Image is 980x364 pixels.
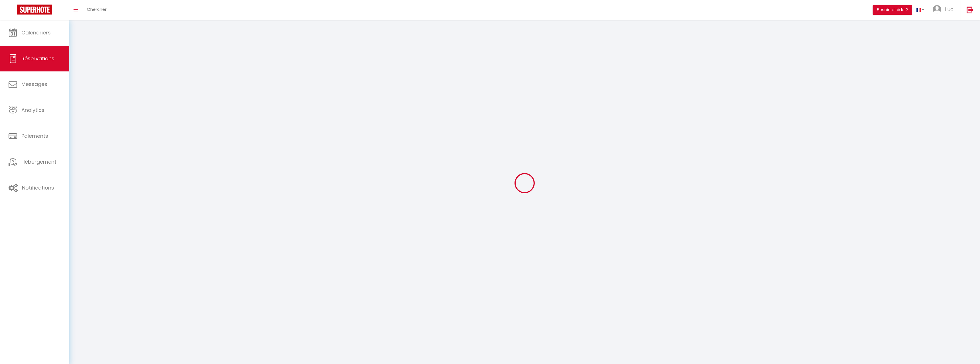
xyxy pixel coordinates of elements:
span: Réservations [21,55,54,62]
span: Paiements [21,132,48,139]
span: Luc [945,6,954,13]
span: Hébergement [21,158,56,165]
button: Ouvrir le widget de chat LiveChat [5,2,22,19]
span: Notifications [22,184,54,191]
button: Besoin d'aide ? [873,5,912,15]
span: Calendriers [21,29,51,36]
img: Super Booking [17,5,52,15]
span: Chercher [87,6,107,12]
img: ... [933,5,941,14]
span: Analytics [21,106,44,114]
span: Messages [21,81,47,88]
img: logout [967,6,974,13]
